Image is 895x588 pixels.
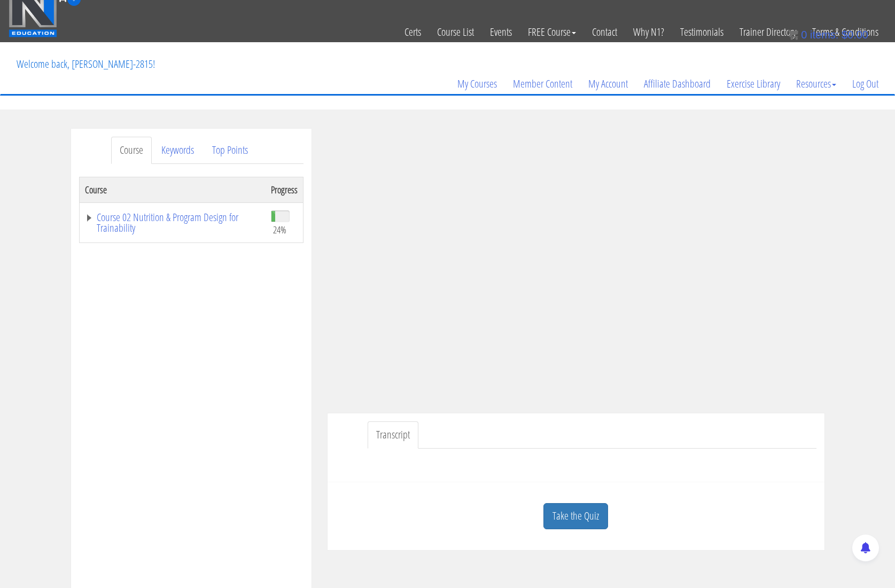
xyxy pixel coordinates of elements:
a: My Courses [449,58,505,109]
th: Course [79,177,266,202]
span: $ [842,29,847,41]
a: Resources [788,58,844,109]
img: icon11.png [788,29,798,40]
a: Trainer Directory [731,6,804,58]
a: Affiliate Dashboard [636,58,719,109]
span: 24% [273,224,286,236]
a: Testimonials [672,6,731,58]
a: Member Content [505,58,580,109]
p: Welcome back, [PERSON_NAME]-2815! [9,43,163,85]
a: My Account [580,58,636,109]
span: 0 [801,29,807,41]
a: Take the Quiz [543,503,608,529]
a: Certs [396,6,429,58]
a: Terms & Conditions [804,6,886,58]
a: 0 items: $0.00 [788,29,868,41]
span: items: [810,29,838,41]
a: Exercise Library [719,58,788,109]
a: Course 02 Nutrition & Program Design for Trainability [85,212,260,233]
bdi: 0.00 [842,29,868,41]
a: Log Out [844,58,886,109]
a: Contact [584,6,625,58]
a: Transcript [368,421,418,449]
th: Progress [266,177,303,202]
a: Course List [429,6,482,58]
a: Keywords [153,137,203,164]
a: Top Points [204,137,256,164]
a: Why N1? [625,6,672,58]
a: Course [111,137,152,164]
a: Events [482,6,520,58]
a: FREE Course [520,6,584,58]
